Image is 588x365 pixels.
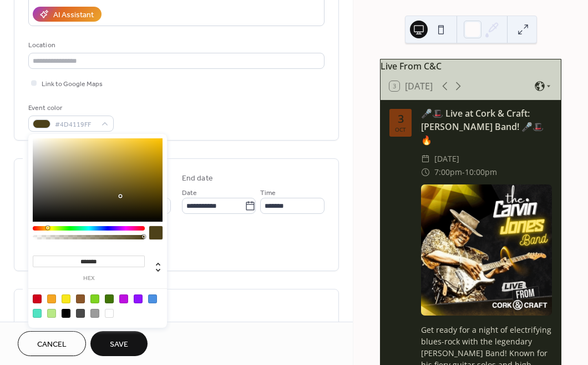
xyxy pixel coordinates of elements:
[90,294,99,303] div: #7ED321
[421,166,430,179] div: ​
[381,59,561,73] div: Live From C&C
[260,187,276,199] span: Time
[47,309,56,318] div: #B8E986
[18,331,86,356] button: Cancel
[42,78,103,90] span: Link to Google Maps
[398,113,404,124] div: 3
[421,152,430,166] div: ​
[182,173,213,184] div: End date
[55,119,96,131] span: #4D4119FF
[47,294,56,303] div: #F5A623
[134,294,143,303] div: #9013FE
[28,102,111,114] div: Event color
[33,294,42,303] div: #D0021B
[434,166,462,179] span: 7:00pm
[119,294,128,303] div: #BD10E0
[33,309,42,318] div: #50E3C2
[395,127,406,132] div: Oct
[76,309,85,318] div: #4A4A4A
[421,107,552,147] div: 🎤🎩 Live at Cork & Craft: [PERSON_NAME] Band! 🎤🎩🔥
[462,166,465,179] span: -
[76,294,85,303] div: #8B572A
[434,152,459,166] span: [DATE]
[37,339,67,351] span: Cancel
[53,9,94,21] div: AI Assistant
[110,339,128,351] span: Save
[33,7,102,22] button: AI Assistant
[105,294,114,303] div: #417505
[62,309,70,318] div: #000000
[90,309,99,318] div: #9B9B9B
[90,331,148,356] button: Save
[465,166,497,179] span: 10:00pm
[62,294,70,303] div: #F8E71C
[33,276,145,282] label: hex
[148,294,157,303] div: #4A90E2
[182,187,197,199] span: Date
[105,309,114,318] div: #FFFFFF
[421,184,552,316] img: 🎤🎩 Live at Cork & Craft: Carvin Jones Band! 🎤🎩🔥 event image
[28,39,322,51] div: Location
